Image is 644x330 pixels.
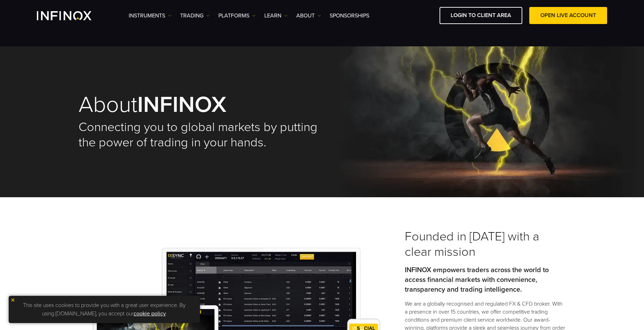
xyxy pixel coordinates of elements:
a: LOGIN TO CLIENT AREA [440,7,522,24]
strong: INFINOX [137,91,226,118]
a: TRADING [180,11,210,20]
a: PLATFORMS [218,11,256,20]
p: INFINOX empowers traders across the world to access financial markets with convenience, transpare... [405,265,565,294]
a: Instruments [129,11,171,20]
p: This site uses cookies to provide you with a great user experience. By using [DOMAIN_NAME], you a... [12,299,196,320]
a: INFINOX Logo [37,11,108,20]
h2: Connecting you to global markets by putting the power of trading in your hands. [79,120,322,150]
a: OPEN LIVE ACCOUNT [529,7,607,24]
a: Learn [264,11,288,20]
h3: Founded in [DATE] with a clear mission [405,229,565,260]
img: yellow close icon [10,298,15,302]
a: cookie policy [134,310,166,317]
a: SPONSORSHIPS [330,11,369,20]
h1: About [79,93,322,116]
a: ABOUT [296,11,321,20]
